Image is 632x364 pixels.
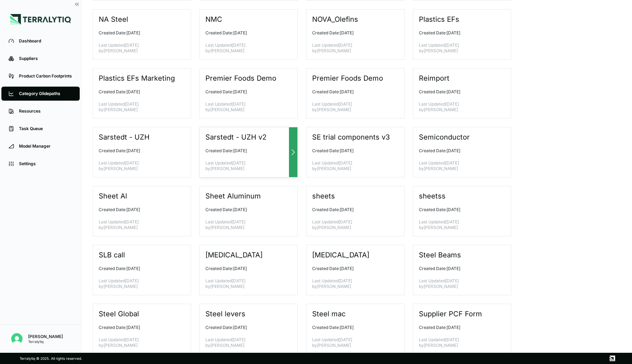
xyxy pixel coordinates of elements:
[419,325,500,330] p: Created Date: [DATE]
[19,73,73,79] div: Product Carbon Footprints
[205,325,286,330] p: Created Date: [DATE]
[312,30,393,36] p: Created Date: [DATE]
[8,330,25,347] button: Open user button
[312,160,393,171] p: Last Updated [DATE] by [PERSON_NAME]
[312,278,393,289] p: Last Updated [DATE] by [PERSON_NAME]
[205,15,223,23] h3: NMC
[419,15,460,23] h3: Plastics EFs
[312,74,384,82] h3: Premier Foods Demo
[99,160,179,171] p: Last Updated [DATE] by [PERSON_NAME]
[419,219,500,230] p: Last Updated [DATE] by [PERSON_NAME]
[28,334,63,339] div: [PERSON_NAME]
[19,56,73,61] div: Suppliers
[205,74,277,82] h3: Premier Foods Demo
[312,89,393,95] p: Created Date: [DATE]
[205,42,286,54] p: Last Updated [DATE] by [PERSON_NAME]
[312,207,393,213] p: Created Date: [DATE]
[99,278,179,289] p: Last Updated [DATE] by [PERSON_NAME]
[99,266,179,271] p: Created Date: [DATE]
[312,15,359,23] h3: NOVA_Olefins
[205,219,286,230] p: Last Updated [DATE] by [PERSON_NAME]
[419,30,500,36] p: Created Date: [DATE]
[19,161,73,167] div: Settings
[99,337,179,348] p: Last Updated [DATE] by [PERSON_NAME]
[99,148,179,154] p: Created Date: [DATE]
[99,251,126,259] h3: SLB call
[419,74,450,82] h3: Reimport
[419,310,483,318] h3: Supplier PCF Form
[419,148,500,154] p: Created Date: [DATE]
[419,133,470,141] h3: Semiconductor
[205,207,286,213] p: Created Date: [DATE]
[312,325,393,330] p: Created Date: [DATE]
[205,30,286,36] p: Created Date: [DATE]
[205,251,263,259] h3: [MEDICAL_DATA]
[419,337,500,348] p: Last Updated [DATE] by [PERSON_NAME]
[19,126,73,132] div: Task Queue
[99,219,179,230] p: Last Updated [DATE] by [PERSON_NAME]
[205,266,286,271] p: Created Date: [DATE]
[99,325,179,330] p: Created Date: [DATE]
[419,101,500,113] p: Last Updated [DATE] by [PERSON_NAME]
[419,207,500,213] p: Created Date: [DATE]
[419,42,500,54] p: Last Updated [DATE] by [PERSON_NAME]
[99,207,179,213] p: Created Date: [DATE]
[205,337,286,348] p: Last Updated [DATE] by [PERSON_NAME]
[205,101,286,113] p: Last Updated [DATE] by [PERSON_NAME]
[19,143,73,149] div: Model Manager
[312,101,393,113] p: Last Updated [DATE] by [PERSON_NAME]
[312,251,370,259] h3: [MEDICAL_DATA]
[205,310,246,318] h3: Steel levers
[312,192,336,200] h3: sheets
[99,101,179,113] p: Last Updated [DATE] by [PERSON_NAME]
[28,339,63,344] div: Terralytiq
[312,42,393,54] p: Last Updated [DATE] by [PERSON_NAME]
[99,15,129,23] h3: NA Steel
[419,160,500,171] p: Last Updated [DATE] by [PERSON_NAME]
[205,148,286,154] p: Created Date: [DATE]
[99,133,150,141] h3: Sarstedt - UZH
[19,38,73,44] div: Dashboard
[419,278,500,289] p: Last Updated [DATE] by [PERSON_NAME]
[99,192,128,200] h3: Sheet Al
[312,310,346,318] h3: Steel mac
[419,251,462,259] h3: Steel Beams
[312,133,390,141] h3: SE trial components v3
[205,278,286,289] p: Last Updated [DATE] by [PERSON_NAME]
[11,333,22,344] img: Nitin Shetty
[419,192,446,200] h3: sheetss
[99,30,179,36] p: Created Date: [DATE]
[312,219,393,230] p: Last Updated [DATE] by [PERSON_NAME]
[10,14,71,25] img: Logo
[312,148,393,154] p: Created Date: [DATE]
[205,160,286,171] p: Last Updated [DATE] by [PERSON_NAME]
[99,74,176,82] h3: Plastics EFs Marketing
[99,42,179,54] p: Last Updated [DATE] by [PERSON_NAME]
[312,337,393,348] p: Last Updated [DATE] by [PERSON_NAME]
[205,133,267,141] h3: Sarstedt - UZH v2
[19,108,73,114] div: Resources
[205,192,262,200] h3: Sheet Aluminum
[99,310,140,318] h3: Steel Global
[205,89,286,95] p: Created Date: [DATE]
[419,89,500,95] p: Created Date: [DATE]
[19,91,73,96] div: Category Glidepaths
[99,89,179,95] p: Created Date: [DATE]
[419,266,500,271] p: Created Date: [DATE]
[312,266,393,271] p: Created Date: [DATE]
